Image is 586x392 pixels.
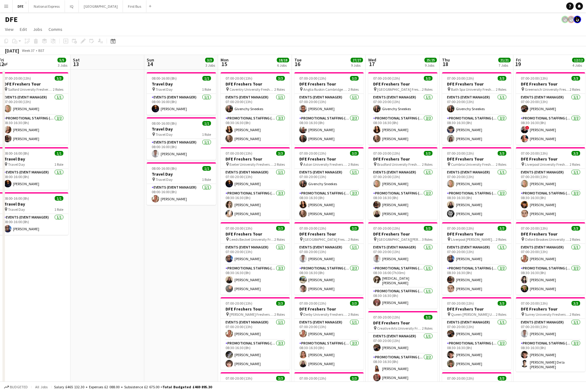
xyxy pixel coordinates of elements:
[46,25,65,33] a: Comms
[54,385,212,389] div: Salary £465 132.30 + Expenses £2 088.00 + Subsistence £2 675.00 =
[123,0,146,12] button: First Bus
[31,25,45,33] a: Jobs
[561,16,569,23] app-user-avatar: Tim Bodenham
[20,48,36,53] span: Week 37
[5,15,18,24] h1: DFE
[33,27,42,32] span: Jobs
[2,25,16,33] a: View
[3,384,29,390] button: Budgeted
[5,48,19,54] div: [DATE]
[10,385,28,389] span: Budgeted
[79,0,123,12] button: [GEOGRAPHIC_DATA]
[34,385,49,389] span: All jobs
[162,385,212,389] span: Total Budgeted £469 895.30
[574,16,581,23] app-user-avatar: Tim Bodenham
[38,48,44,53] div: BST
[48,27,62,32] span: Comms
[17,25,29,33] a: Edit
[29,0,65,12] button: National Express
[567,16,575,23] app-user-avatar: Tim Bodenham
[65,0,79,12] button: IQ
[13,0,29,12] button: DFE
[5,27,14,32] span: View
[20,27,27,32] span: Edit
